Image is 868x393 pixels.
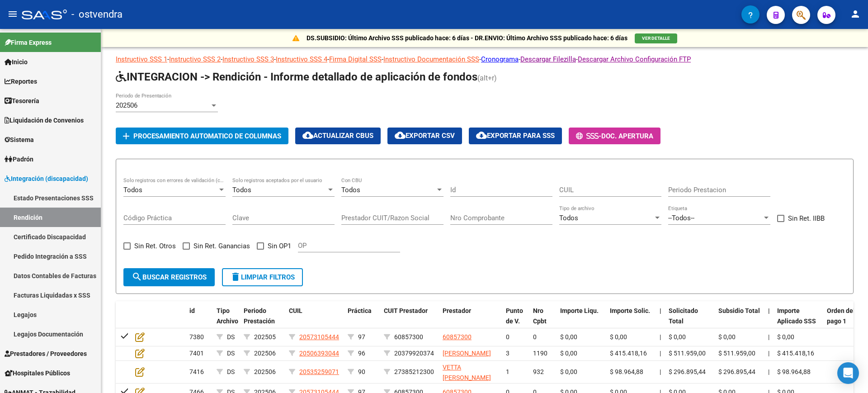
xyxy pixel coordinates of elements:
[189,348,209,359] div: 7401
[299,368,339,375] span: 20535259071
[768,368,769,375] span: |
[299,350,339,357] span: 20506393044
[578,55,691,63] a: Descargar Archivo Configuración FTP
[395,132,455,140] span: Exportar CSV
[774,301,823,341] datatable-header-cell: Importe Aplicado SSS
[476,132,555,140] span: Exportar para SSS
[718,333,736,341] span: $ 0,00
[5,174,88,184] span: Integración (discapacidad)
[777,368,811,375] span: $ 98.964,88
[601,132,653,140] span: Doc. Apertura
[302,132,373,140] span: Actualizar CBUs
[481,55,519,63] a: Cronograma
[116,101,137,109] span: 202506
[660,350,661,357] span: |
[506,307,523,325] span: Punto de V.
[443,307,471,314] span: Prestador
[116,71,477,83] span: INTEGRACION -> Rendición - Informe detallado de aplicación de fondos
[439,301,502,341] datatable-header-cell: Prestador
[610,333,627,341] span: $ 0,00
[344,301,380,341] datatable-header-cell: Práctica
[230,273,295,281] span: Limpiar filtros
[5,96,39,106] span: Tesorería
[222,55,274,63] a: Instructivo SSS 3
[289,307,302,314] span: CUIL
[476,130,487,141] mat-icon: cloud_download
[116,54,854,64] p: - - - - - - - -
[240,301,285,341] datatable-header-cell: Periodo Prestación
[169,55,221,63] a: Instructivo SSS 2
[5,115,84,125] span: Liquidación de Convenios
[232,186,251,194] span: Todos
[380,301,439,341] datatable-header-cell: CUIT Prestador
[348,307,372,314] span: Práctica
[477,74,497,82] span: (alt+r)
[329,55,382,63] a: Firma Digital SSS
[669,333,686,341] span: $ 0,00
[358,368,365,375] span: 90
[533,307,547,325] span: Nro Cpbt
[560,368,577,375] span: $ 0,00
[394,333,423,341] span: 60857300
[341,186,360,194] span: Todos
[244,307,275,325] span: Periodo Prestación
[227,350,235,357] span: DS
[665,301,715,341] datatable-header-cell: Solicitado Total
[119,330,130,341] mat-icon: check
[660,307,661,314] span: |
[660,368,661,375] span: |
[5,368,70,378] span: Hospitales Públicos
[123,186,142,194] span: Todos
[777,333,794,341] span: $ 0,00
[520,55,576,63] a: Descargar Filezilla
[387,128,462,144] button: Exportar CSV
[788,213,825,224] span: Sin Ret. IIBB
[669,368,706,375] span: $ 296.895,44
[559,214,578,222] span: Todos
[610,350,647,357] span: $ 415.418,16
[443,364,491,381] span: VETTA [PERSON_NAME]
[533,333,537,341] span: 0
[7,9,18,19] mat-icon: menu
[227,368,235,375] span: DS
[560,350,577,357] span: $ 0,00
[5,135,34,145] span: Sistema
[610,368,643,375] span: $ 98.964,88
[254,350,276,357] span: 202506
[669,350,706,357] span: $ 511.959,00
[5,349,87,359] span: Prestadores / Proveedores
[189,307,195,314] span: id
[123,268,215,286] button: Buscar registros
[134,241,176,251] span: Sin Ret. Otros
[506,350,509,357] span: 3
[285,301,344,341] datatable-header-cell: CUIL
[307,33,627,43] p: DS.SUBSIDIO: Último Archivo SSS publicado hace: 6 días - DR.ENVIO: Último Archivo SSS publicado h...
[395,130,406,141] mat-icon: cloud_download
[764,301,774,341] datatable-header-cell: |
[668,214,694,222] span: --Todos--
[669,307,698,325] span: Solicitado Total
[5,154,33,164] span: Padrón
[635,33,677,43] button: VER DETALLE
[189,332,209,342] div: 7380
[302,130,313,141] mat-icon: cloud_download
[557,301,606,341] datatable-header-cell: Importe Liqu.
[656,301,665,341] datatable-header-cell: |
[718,350,755,357] span: $ 511.959,00
[121,131,132,142] mat-icon: add
[276,55,327,63] a: Instructivo SSS 4
[768,350,769,357] span: |
[715,301,764,341] datatable-header-cell: Subsidio Total
[823,301,859,341] datatable-header-cell: Orden del pago 1
[718,307,760,314] span: Subsidio Total
[227,333,235,341] span: DS
[576,132,601,140] span: -
[358,350,365,357] span: 96
[295,128,381,144] button: Actualizar CBUs
[254,368,276,375] span: 202506
[506,368,509,375] span: 1
[116,128,288,144] button: Procesamiento automatico de columnas
[394,350,434,357] span: 20379920374
[469,128,562,144] button: Exportar para SSS
[189,367,209,377] div: 7416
